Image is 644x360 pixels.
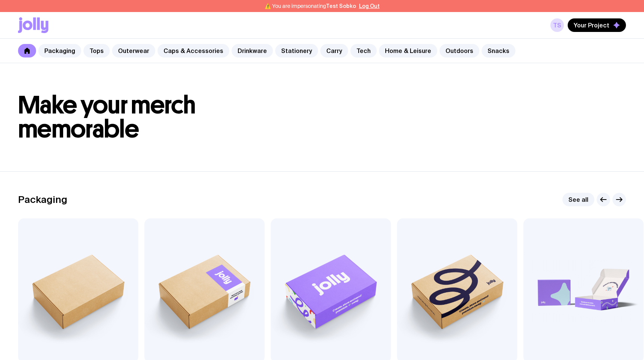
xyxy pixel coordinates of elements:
a: Carry [320,44,348,57]
a: See all [562,193,594,206]
span: Test Sobko [326,3,356,9]
span: ⚠️ You are impersonating [265,3,356,9]
a: Tech [350,44,377,57]
a: Drinkware [232,44,273,57]
button: Your Project [568,18,626,32]
span: Your Project [574,21,609,29]
a: Packaging [38,44,81,57]
button: Log Out [359,3,380,9]
a: Tops [83,44,110,57]
h2: Packaging [18,194,67,205]
a: TS [550,18,564,32]
a: Home & Leisure [379,44,437,57]
a: Stationery [275,44,318,57]
span: Make your merch memorable [18,90,196,144]
a: Snacks [482,44,515,57]
a: Caps & Accessories [158,44,229,57]
a: Outerwear [112,44,155,57]
a: Outdoors [439,44,479,57]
